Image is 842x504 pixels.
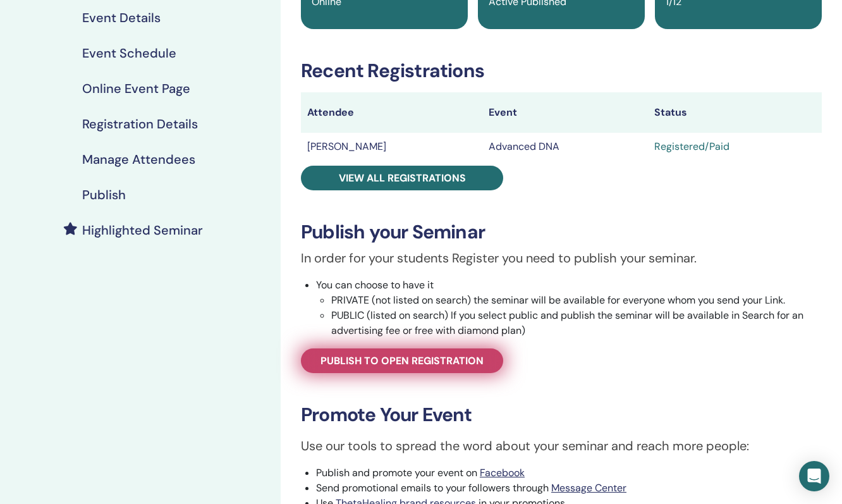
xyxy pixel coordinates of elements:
[82,187,126,202] h4: Publish
[320,354,484,367] span: Publish to open registration
[331,293,822,308] li: PRIVATE (not listed on search) the seminar will be available for everyone whom you send your Link.
[301,436,822,455] p: Use our tools to spread the word about your seminar and reach more people:
[339,171,466,185] span: View all registrations
[799,461,829,491] div: Open Intercom Messenger
[82,223,203,238] h4: Highlighted Seminar
[331,308,822,338] li: PUBLIC (listed on search) If you select public and publish the seminar will be available in Searc...
[482,133,647,161] td: Advanced DNA
[551,481,626,495] a: Message Center
[82,116,198,132] h4: Registration Details
[316,481,822,496] li: Send promotional emails to your followers through
[301,403,822,426] h3: Promote Your Event
[654,139,815,154] div: Registered/Paid
[301,249,822,267] p: In order for your students Register you need to publish your seminar.
[301,59,822,82] h3: Recent Registrations
[301,348,503,373] a: Publish to open registration
[316,465,822,481] li: Publish and promote your event on
[301,166,503,190] a: View all registrations
[482,92,647,133] th: Event
[82,46,176,61] h4: Event Schedule
[301,133,482,161] td: [PERSON_NAME]
[301,92,482,133] th: Attendee
[301,221,822,243] h3: Publish your Seminar
[648,92,822,133] th: Status
[82,81,190,96] h4: Online Event Page
[480,466,525,479] a: Facebook
[316,278,822,338] li: You can choose to have it
[82,10,161,25] h4: Event Details
[82,152,195,167] h4: Manage Attendees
